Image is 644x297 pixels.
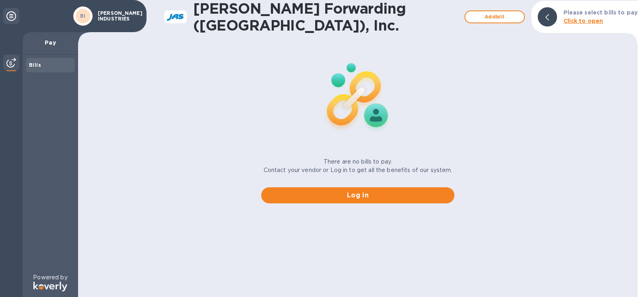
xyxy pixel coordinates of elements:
[464,10,525,23] button: Addbill
[33,273,67,282] p: Powered by
[472,12,518,22] span: Add bill
[80,13,86,19] b: BI
[563,18,603,24] b: Click to open
[264,158,452,174] p: There are no bills to pay. Contact your vendor or Log in to get all the benefits of our system.
[563,9,638,16] b: Please select bills to pay
[98,10,138,22] p: [PERSON_NAME] INDUSTRIES
[29,62,41,68] b: Bills
[29,39,72,47] p: Pay
[268,190,448,200] span: Log in
[33,282,67,291] img: Logo
[261,187,454,203] button: Log in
